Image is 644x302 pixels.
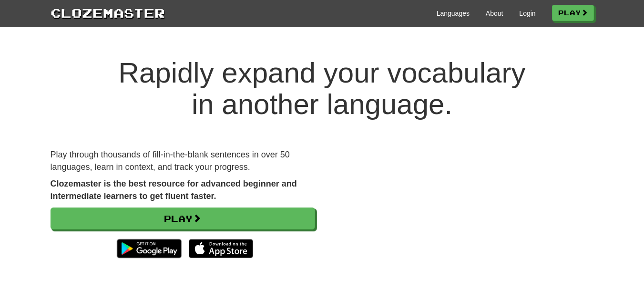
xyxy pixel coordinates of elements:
a: Clozemaster [51,4,165,21]
img: Download_on_the_App_Store_Badge_US-UK_135x40-25178aeef6eb6b83b96f5f2d004eda3bffbb37122de64afbaef7... [189,239,253,258]
img: Get it on Google Play [112,234,186,263]
a: Play [51,208,315,229]
a: Play [552,5,594,21]
strong: Clozemaster is the best resource for advanced beginner and intermediate learners to get fluent fa... [51,179,297,201]
a: Languages [437,9,470,18]
p: Play through thousands of fill-in-the-blank sentences in over 50 languages, learn in context, and... [51,149,315,173]
a: About [486,9,503,18]
a: Login [519,9,535,18]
